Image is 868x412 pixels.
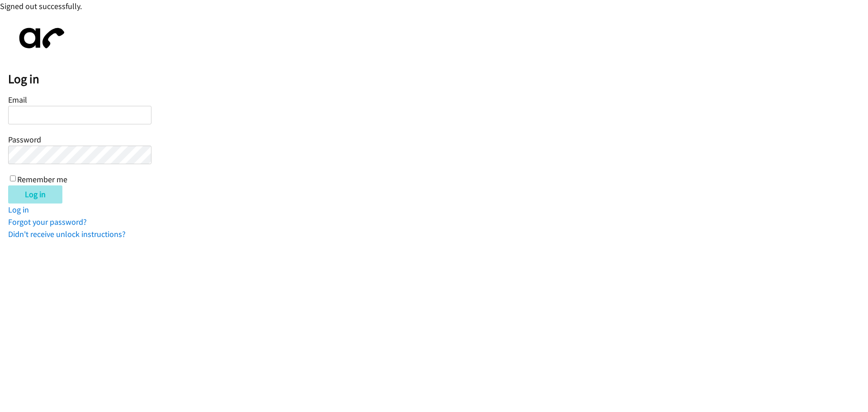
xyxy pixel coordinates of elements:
img: aphone-8a226864a2ddd6a5e75d1ebefc011f4aa8f32683c2d82f3fb0802fe031f96514.svg [8,20,71,56]
a: Log in [8,204,29,215]
h2: Log in [8,71,868,87]
a: Didn't receive unlock instructions? [8,229,126,239]
label: Remember me [17,174,67,185]
label: Email [8,95,27,105]
a: Forgot your password? [8,217,87,227]
label: Password [8,134,41,145]
input: Log in [8,185,62,204]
